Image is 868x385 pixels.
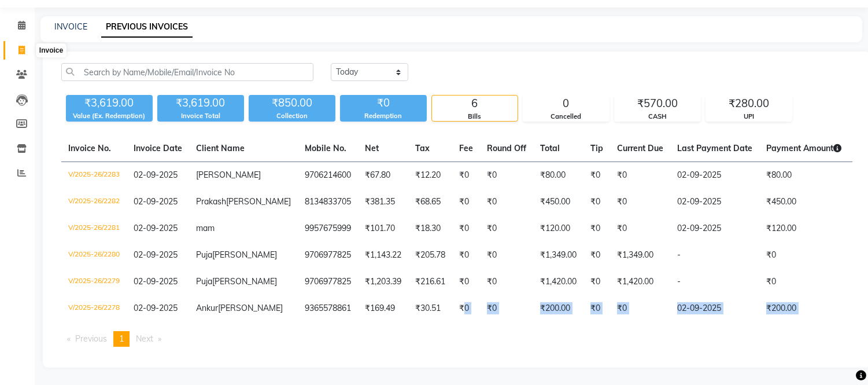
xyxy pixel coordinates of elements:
td: ₹0 [583,215,610,242]
td: ₹216.61 [408,269,452,295]
td: V/2025-26/2282 [61,189,127,215]
td: ₹30.51 [408,295,452,322]
span: Client Name [196,143,245,153]
td: ₹68.65 [408,189,452,215]
span: [PERSON_NAME] [226,196,291,207]
div: 6 [432,96,518,112]
td: ₹0 [480,295,533,322]
td: 8134833705 [298,189,358,215]
td: ₹0 [583,269,610,295]
td: ₹0 [452,269,480,295]
td: ₹0 [452,215,480,242]
td: ₹0 [610,162,670,189]
div: Redemption [340,111,427,121]
input: Search by Name/Mobile/Email/Invoice No [61,63,313,81]
div: 0 [523,96,609,112]
td: ₹0 [452,162,480,189]
td: ₹18.30 [408,215,452,242]
span: Next [136,333,153,344]
span: Round Off [487,143,526,153]
span: 1 [119,333,124,344]
td: ₹0 [583,295,610,322]
span: Payment Amount [766,143,841,153]
td: ₹1,203.39 [358,269,408,295]
td: ₹0 [480,215,533,242]
td: V/2025-26/2278 [61,295,127,322]
td: ₹0 [583,162,610,189]
span: Current Due [617,143,663,153]
td: ₹450.00 [759,189,848,215]
div: Invoice [36,43,66,57]
td: ₹450.00 [533,189,583,215]
span: 02-09-2025 [134,276,178,287]
div: ₹0 [340,95,427,111]
div: CASH [615,112,700,122]
td: ₹0 [610,189,670,215]
td: ₹0 [480,269,533,295]
td: ₹205.78 [408,242,452,269]
td: V/2025-26/2279 [61,269,127,295]
td: ₹0 [480,189,533,215]
span: 02-09-2025 [134,223,178,233]
td: ₹0 [583,189,610,215]
td: 9365578861 [298,295,358,322]
td: - [670,269,759,295]
span: [PERSON_NAME] [218,303,283,313]
td: ₹0 [452,242,480,269]
td: ₹80.00 [533,162,583,189]
span: Puja [196,276,212,287]
td: ₹0 [759,242,848,269]
div: Value (Ex. Redemption) [66,111,153,121]
td: ₹120.00 [533,215,583,242]
td: 02-09-2025 [670,295,759,322]
div: Collection [249,111,335,121]
div: UPI [706,112,792,122]
span: mam [196,223,215,233]
td: ₹101.70 [358,215,408,242]
div: ₹3,619.00 [157,95,244,111]
td: 9706977825 [298,269,358,295]
td: ₹1,143.22 [358,242,408,269]
td: ₹169.49 [358,295,408,322]
td: 9706977825 [298,242,358,269]
td: ₹0 [759,269,848,295]
span: Invoice No. [68,143,111,153]
td: ₹0 [610,295,670,322]
div: Bills [432,112,518,122]
td: 02-09-2025 [670,162,759,189]
span: Tip [590,143,603,153]
td: ₹12.20 [408,162,452,189]
td: ₹1,349.00 [533,242,583,269]
td: ₹200.00 [759,295,848,322]
td: ₹0 [583,242,610,269]
div: ₹570.00 [615,96,700,112]
td: V/2025-26/2281 [61,215,127,242]
span: Mobile No. [305,143,346,153]
td: ₹0 [452,295,480,322]
span: 02-09-2025 [134,250,178,260]
td: ₹120.00 [759,215,848,242]
td: ₹0 [610,215,670,242]
td: ₹1,420.00 [610,269,670,295]
td: ₹0 [480,242,533,269]
td: ₹1,349.00 [610,242,670,269]
span: Previous [75,333,107,344]
span: Fee [459,143,473,153]
td: ₹1,420.00 [533,269,583,295]
span: [PERSON_NAME] [212,276,277,287]
div: ₹280.00 [706,96,792,112]
div: Invoice Total [157,111,244,121]
td: - [670,242,759,269]
td: 02-09-2025 [670,215,759,242]
span: 02-09-2025 [134,170,178,180]
td: V/2025-26/2283 [61,162,127,189]
span: Prakash [196,196,226,207]
span: Invoice Date [134,143,182,153]
span: Last Payment Date [677,143,752,153]
span: [PERSON_NAME] [196,170,261,180]
span: Total [540,143,560,153]
div: Cancelled [523,112,609,122]
span: 02-09-2025 [134,303,178,313]
td: 02-09-2025 [670,189,759,215]
td: ₹67.80 [358,162,408,189]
